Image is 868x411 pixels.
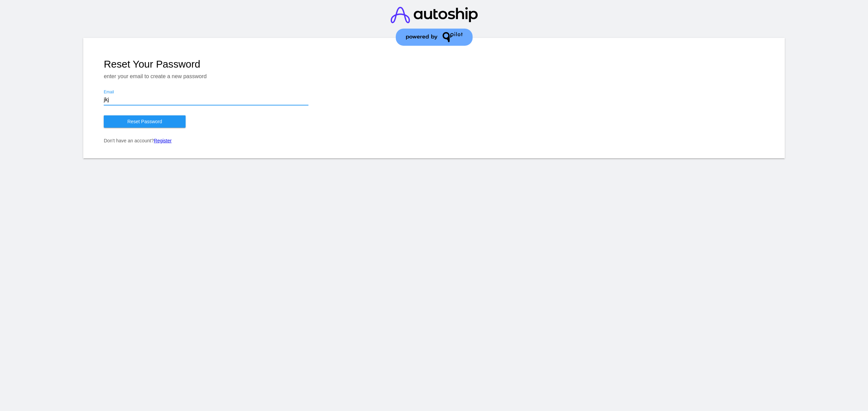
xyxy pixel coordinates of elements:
[104,58,764,70] h1: Reset Your Password
[104,115,186,128] button: Reset Password
[104,138,764,143] p: Don't have an account?
[104,73,764,80] p: enter your email to create a new password
[154,138,172,143] a: Register
[127,119,162,124] span: Reset Password
[104,97,308,103] input: Email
